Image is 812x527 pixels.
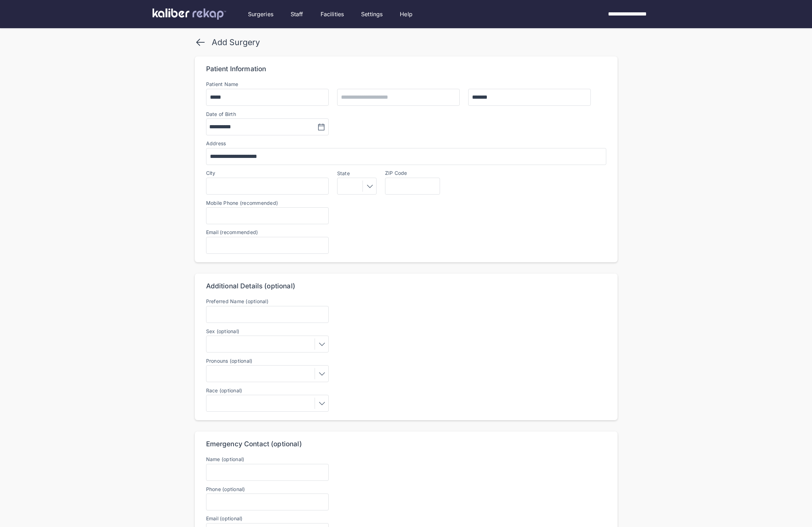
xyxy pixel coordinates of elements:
img: kaliber labs logo [153,8,226,20]
label: Email (recommended) [206,229,258,235]
label: Address [206,140,226,146]
label: Mobile Phone (recommended) [206,200,606,206]
div: Add Surgery [212,37,260,47]
a: Surgeries [248,10,273,18]
label: Preferred Name (optional) [206,298,268,304]
label: Patient Name [206,81,238,87]
label: City [206,170,216,176]
a: Help [400,10,413,18]
div: Patient Information [206,65,266,73]
label: State [337,171,377,176]
div: Emergency Contact (optional) [206,440,302,448]
label: Pronouns (optional) [206,358,329,364]
input: MM/DD/YYYY [209,123,263,131]
div: Date of Birth [206,111,236,117]
label: Race (optional) [206,388,329,393]
label: Phone (optional) [206,486,606,492]
div: Additional Details (optional) [206,282,295,290]
a: Settings [361,10,383,18]
label: Email (optional) [206,515,243,521]
label: Name (optional) [206,456,244,462]
a: Facilities [321,10,344,18]
a: Staff [291,10,303,18]
label: ZIP Code [385,170,407,176]
label: Sex (optional) [206,329,329,334]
